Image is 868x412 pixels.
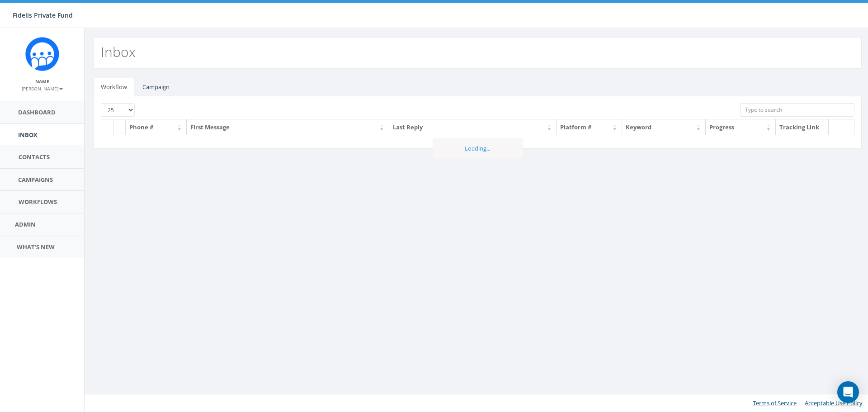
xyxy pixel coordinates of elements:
[389,119,557,135] th: Last Reply
[557,119,622,135] th: Platform #
[19,153,50,161] span: Contacts
[22,85,63,92] small: [PERSON_NAME]
[753,399,797,407] a: Terms of Service
[805,399,863,407] a: Acceptable Use Policy
[15,220,36,228] span: Admin
[19,198,57,206] span: Workflows
[25,37,59,71] img: Rally_Corp_Icon.png
[622,119,706,135] th: Keyword
[18,175,53,184] span: Campaigns
[35,78,49,85] small: Name
[740,103,854,117] input: Type to search
[837,381,859,403] div: Open Intercom Messenger
[22,84,63,92] a: [PERSON_NAME]
[101,44,136,59] h2: Inbox
[187,119,389,135] th: First Message
[433,138,523,159] div: Loading...
[18,131,38,139] span: Inbox
[126,119,187,135] th: Phone #
[706,119,776,135] th: Progress
[94,78,134,96] a: Workflow
[135,78,177,96] a: Campaign
[17,243,55,251] span: What's New
[18,108,56,116] span: Dashboard
[13,11,73,19] span: Fidelis Private Fund
[776,119,829,135] th: Tracking Link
